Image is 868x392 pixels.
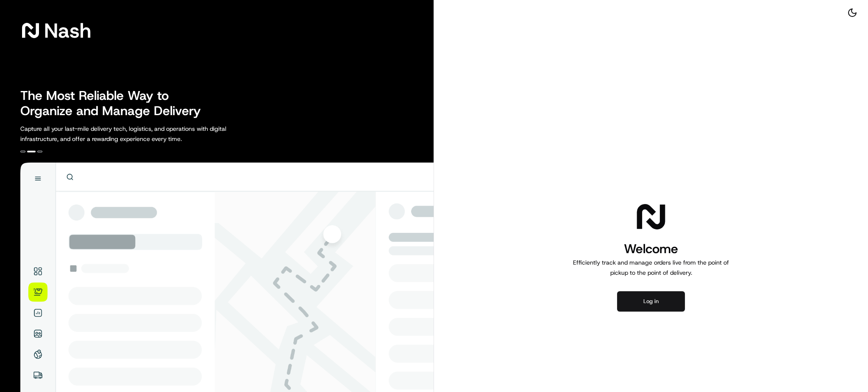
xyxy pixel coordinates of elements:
h1: Welcome [570,240,732,257]
button: Log in [617,291,685,312]
span: Nash [44,22,91,39]
p: Capture all your last-mile delivery tech, logistics, and operations with digital infrastructure, ... [20,124,264,144]
h2: The Most Reliable Way to Organize and Manage Delivery [20,88,210,119]
p: Efficiently track and manage orders live from the point of pickup to the point of delivery. [570,257,732,278]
